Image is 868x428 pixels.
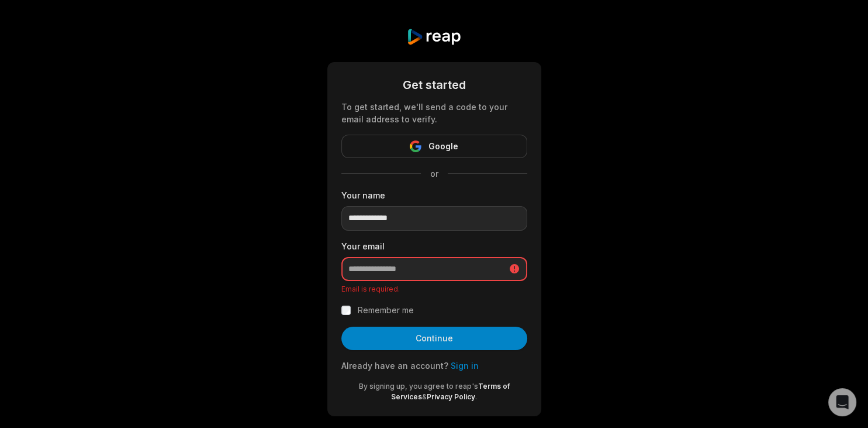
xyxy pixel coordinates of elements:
[828,388,856,416] div: Open Intercom Messenger
[451,361,479,371] a: Sign in
[422,392,427,401] span: &
[341,76,527,94] div: Get started
[359,382,478,391] span: By signing up, you agree to reap's
[475,392,477,401] span: .
[427,392,475,401] a: Privacy Policy
[341,327,527,350] button: Continue
[341,189,527,201] label: Your name
[406,28,462,46] img: reap
[358,303,414,317] label: Remember me
[341,361,448,371] span: Already have an account?
[341,240,527,252] label: Your email
[421,167,448,180] span: or
[341,285,527,294] p: Email is required.
[341,135,527,158] button: Google
[428,139,458,153] span: Google
[341,101,527,125] div: To get started, we'll send a code to your email address to verify.
[391,382,510,401] a: Terms of Services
